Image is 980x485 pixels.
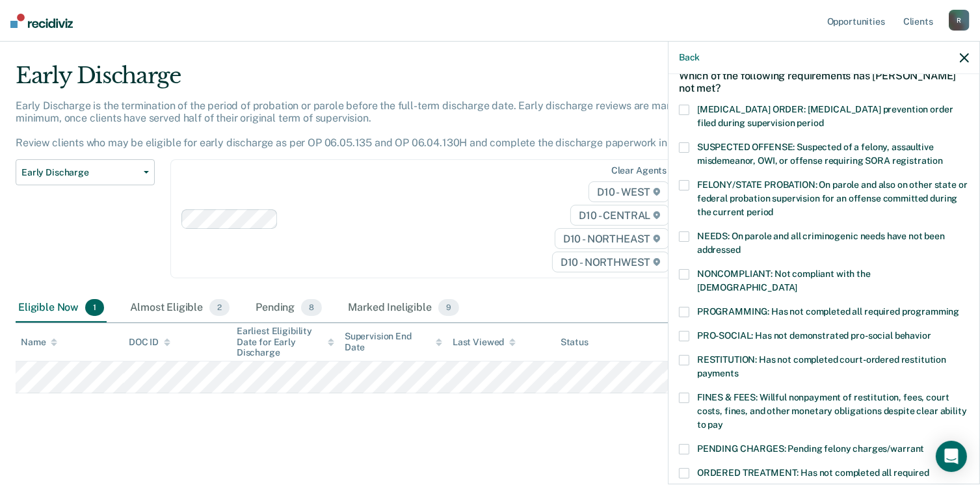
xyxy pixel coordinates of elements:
[697,392,967,430] span: FINES & FEES: Willful nonpayment of restitution, fees, court costs, fines, and other monetary obl...
[555,228,669,249] span: D10 - NORTHEAST
[209,299,230,316] span: 2
[552,252,669,272] span: D10 - NORTHWEST
[345,294,462,322] div: Marked Ineligible
[438,299,459,316] span: 9
[10,14,73,28] img: Recidiviz
[697,443,924,454] span: PENDING CHARGES: Pending felony charges/warrant
[949,10,970,31] div: R
[237,326,334,358] div: Earliest Eligibility Date for Early Discharge
[561,337,589,348] div: Status
[697,306,959,317] span: PROGRAMMING: Has not completed all required programming
[453,337,516,348] div: Last Viewed
[697,179,968,217] span: FELONY/STATE PROBATION: On parole and also on other state or federal probation supervision for an...
[253,294,324,322] div: Pending
[16,294,107,322] div: Eligible Now
[129,337,170,348] div: DOC ID
[679,59,969,105] div: Which of the following requirements has [PERSON_NAME] not met?
[16,99,715,150] p: Early Discharge is the termination of the period of probation or parole before the full-term disc...
[589,181,669,202] span: D10 - WEST
[127,294,232,322] div: Almost Eligible
[21,337,57,348] div: Name
[301,299,322,316] span: 8
[611,165,667,176] div: Clear agents
[697,231,945,255] span: NEEDS: On parole and all criminogenic needs have not been addressed
[697,354,946,378] span: RESTITUTION: Has not completed court-ordered restitution payments
[679,52,700,63] button: Back
[16,62,750,99] div: Early Discharge
[21,167,139,178] span: Early Discharge
[697,142,943,166] span: SUSPECTED OFFENSE: Suspected of a felony, assaultive misdemeanor, OWI, or offense requiring SORA ...
[697,330,931,341] span: PRO-SOCIAL: Has not demonstrated pro-social behavior
[936,441,967,472] div: Open Intercom Messenger
[697,269,871,293] span: NONCOMPLIANT: Not compliant with the [DEMOGRAPHIC_DATA]
[345,331,442,353] div: Supervision End Date
[697,104,953,128] span: [MEDICAL_DATA] ORDER: [MEDICAL_DATA] prevention order filed during supervision period
[85,299,104,316] span: 1
[570,205,669,226] span: D10 - CENTRAL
